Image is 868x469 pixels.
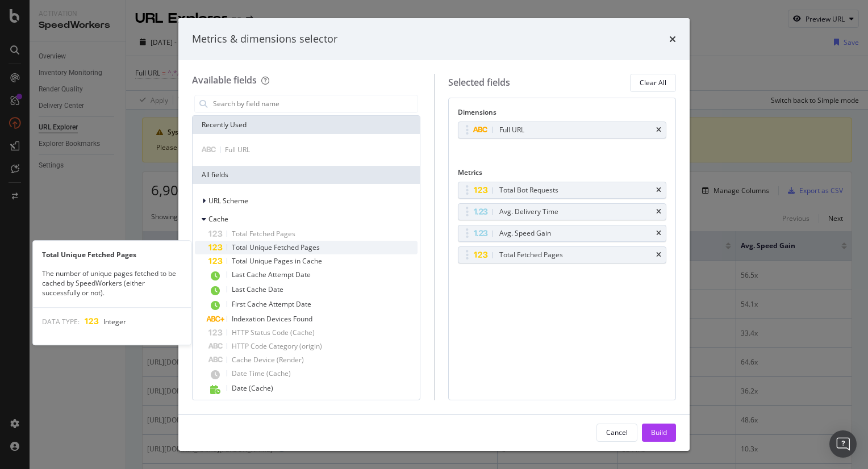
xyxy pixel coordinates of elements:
[232,341,322,351] span: HTTP Code Category (origin)
[232,256,322,266] span: Total Unique Pages in Cache
[656,187,661,194] div: times
[193,116,420,134] div: Recently Used
[458,225,667,242] div: Avg. Speed Gaintimes
[232,328,315,337] span: HTTP Status Code (Cache)
[499,185,558,196] div: Total Bot Requests
[232,299,311,309] span: First Cache Attempt Date
[651,428,667,437] div: Build
[448,76,510,89] div: Selected fields
[458,246,667,263] div: Total Fetched Pagestimes
[208,196,248,206] span: URL Scheme
[232,383,273,393] span: Date (Cache)
[458,122,667,139] div: Full URLtimes
[458,107,667,122] div: Dimensions
[232,355,304,365] span: Cache Device (Render)
[33,269,191,298] div: The number of unique pages fetched to be cached by SpeedWorkers (either successfully or not).
[656,208,661,215] div: times
[232,242,320,252] span: Total Unique Fetched Pages
[656,230,661,237] div: times
[208,214,228,224] span: Cache
[232,284,283,294] span: Last Cache Date
[499,206,558,217] div: Avg. Delivery Time
[232,270,311,279] span: Last Cache Attempt Date
[458,182,667,199] div: Total Bot Requeststimes
[192,74,257,86] div: Available fields
[232,229,295,238] span: Total Fetched Pages
[232,368,291,378] span: Date Time (Cache)
[458,167,667,182] div: Metrics
[656,127,661,133] div: times
[669,32,676,47] div: times
[596,424,637,442] button: Cancel
[642,424,676,442] button: Build
[212,95,418,112] input: Search by field name
[33,250,191,259] div: Total Unique Fetched Pages
[499,249,563,261] div: Total Fetched Pages
[829,430,857,458] div: Open Intercom Messenger
[225,145,250,154] span: Full URL
[192,32,337,47] div: Metrics & dimensions selector
[630,74,676,92] button: Clear All
[640,78,666,87] div: Clear All
[178,18,690,451] div: modal
[232,314,312,324] span: Indexation Devices Found
[458,203,667,220] div: Avg. Delivery Timetimes
[193,166,420,184] div: All fields
[656,252,661,258] div: times
[606,428,628,437] div: Cancel
[499,228,551,239] div: Avg. Speed Gain
[499,124,524,136] div: Full URL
